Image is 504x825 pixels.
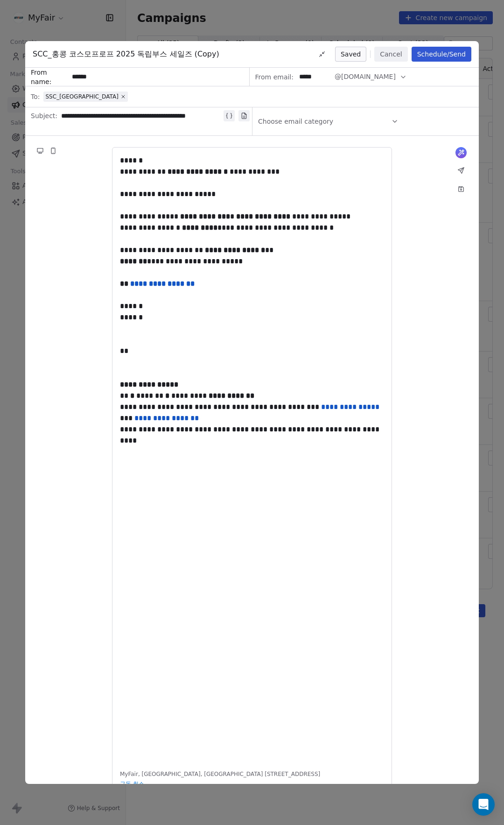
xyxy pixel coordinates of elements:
span: From email: [255,72,294,82]
button: Cancel [374,47,407,62]
span: From name: [31,68,68,86]
div: Open Intercom Messenger [472,793,495,816]
span: To: [31,92,40,101]
span: Choose email category [258,117,333,126]
span: Subject: [31,111,57,134]
span: SCC_홍콩 코스모프로프 2025 독립부스 세일즈 (Copy) [33,49,219,60]
span: SSC_[GEOGRAPHIC_DATA] [45,93,118,100]
span: @[DOMAIN_NAME] [335,72,396,82]
button: Saved [335,47,366,62]
button: Schedule/Send [412,47,471,62]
